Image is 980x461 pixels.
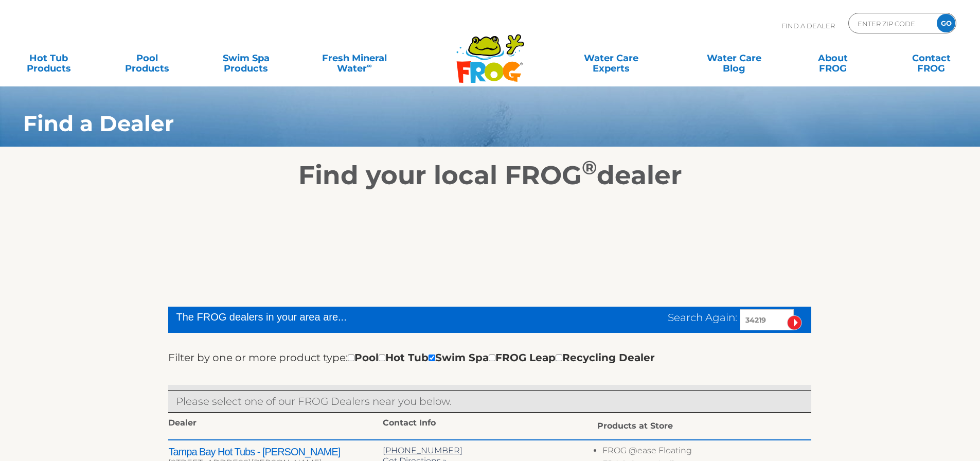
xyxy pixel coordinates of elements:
img: Frog Products Logo [451,21,530,83]
div: The FROG dealers in your area are... [176,309,493,325]
h2: Tampa Bay Hot Tubs - [PERSON_NAME] [168,446,383,458]
p: Please select one of our FROG Dealers near you below. [176,393,804,410]
li: FROG @ease Floating [602,446,812,459]
span: Search Again: [668,311,737,324]
a: PoolProducts [109,48,186,68]
div: Products at Store [597,418,812,434]
h2: Find your local FROG dealer [8,160,972,191]
input: GO [937,14,955,32]
input: Submit [787,315,802,330]
div: Pool Hot Tub Swim Spa FROG Leap Recycling Dealer [348,349,655,366]
div: Contact Info [383,418,597,431]
label: Filter by one or more product type: [168,349,348,366]
a: Water CareBlog [696,48,772,68]
sup: ∞ [367,61,372,69]
sup: ® [582,156,597,179]
a: ContactFROG [893,48,970,68]
div: Dealer [168,418,383,431]
a: Fresh MineralWater∞ [306,48,402,68]
a: Swim SpaProducts [208,48,284,68]
a: [PHONE_NUMBER] [383,446,462,455]
a: Hot TubProducts [10,48,87,68]
a: AboutFROG [794,48,871,68]
p: Find A Dealer [781,13,835,39]
h1: Find a Dealer [23,111,876,136]
a: Water CareExperts [549,48,673,68]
